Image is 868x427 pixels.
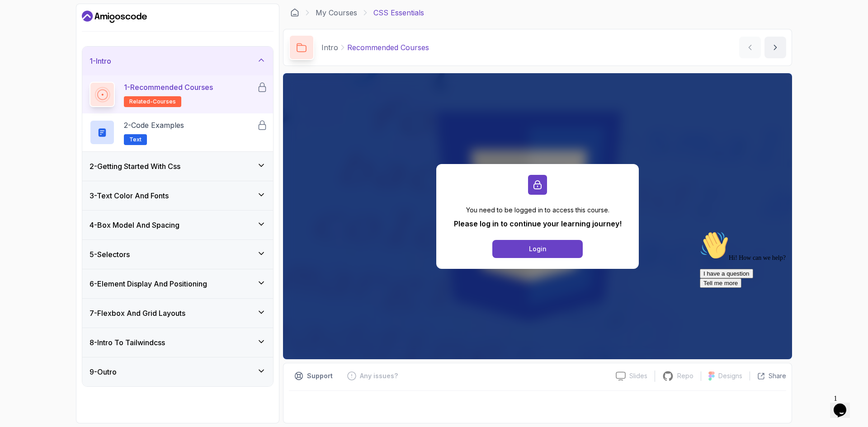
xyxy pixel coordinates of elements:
[316,7,357,18] a: My Courses
[90,308,185,319] h3: 7 - Flexbox And Grid Layouts
[129,98,176,105] span: related-courses
[4,27,90,34] span: Hi! How can we help?
[321,42,338,53] p: Intro
[90,220,179,230] h3: 4 - Box Model And Spacing
[4,4,33,33] img: :wave:
[82,152,273,181] button: 2-Getting Started With Css
[454,218,622,229] p: Please log in to continue your learning journey!
[289,369,338,383] button: Support button
[82,357,273,386] button: 9-Outro
[764,37,786,58] button: next content
[739,37,761,58] button: previous content
[696,227,859,386] iframe: chat widget
[82,240,273,269] button: 5-Selectors
[82,9,147,24] a: Dashboard
[82,211,273,239] button: 4-Box Model And Spacing
[373,7,424,18] p: CSS Essentials
[307,371,333,380] p: Support
[82,328,273,357] button: 8-Intro To Tailwindcss
[90,337,165,348] h3: 8 - Intro To Tailwindcss
[90,278,207,289] h3: 6 - Element Display And Positioning
[82,181,273,210] button: 3-Text Color And Fonts
[677,371,693,380] p: Repo
[360,371,398,380] p: Any issues?
[4,42,57,51] button: I have a question
[90,249,130,260] h3: 5 - Selectors
[124,82,213,93] p: 1 - Recommended Courses
[82,299,273,328] button: 7-Flexbox And Grid Layouts
[347,42,429,53] p: Recommended Courses
[90,366,117,377] h3: 9 - Outro
[90,190,169,201] h3: 3 - Text Color And Fonts
[90,82,266,107] button: 1-Recommended Coursesrelated-courses
[90,120,266,145] button: 2-Code ExamplesText
[129,136,142,143] span: Text
[82,47,273,75] button: 1-Intro
[492,240,583,258] button: Login
[4,51,45,61] button: Tell me more
[124,120,184,131] p: 2 - Code Examples
[830,391,859,418] iframe: chat widget
[90,161,180,172] h3: 2 - Getting Started With Css
[290,8,299,17] a: Dashboard
[4,4,166,61] div: 👋Hi! How can we help?I have a questionTell me more
[454,206,622,215] p: You need to be logged in to access this course.
[82,269,273,298] button: 6-Element Display And Positioning
[90,56,111,66] h3: 1 - Intro
[529,244,547,253] div: Login
[629,371,647,380] p: Slides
